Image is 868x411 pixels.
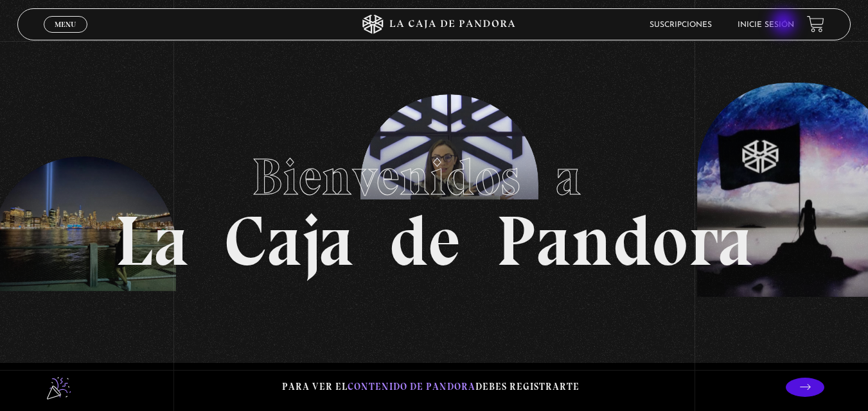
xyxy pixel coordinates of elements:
a: Suscripciones [650,21,712,29]
h1: La Caja de Pandora [115,135,753,276]
span: Cerrar [50,31,80,40]
span: Menu [55,21,76,28]
span: contenido de Pandora [348,381,475,392]
span: Bienvenidos a [252,146,617,208]
a: Inicie sesión [738,21,794,29]
p: Para ver el debes registrarte [282,378,580,396]
a: View your shopping cart [807,15,824,33]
